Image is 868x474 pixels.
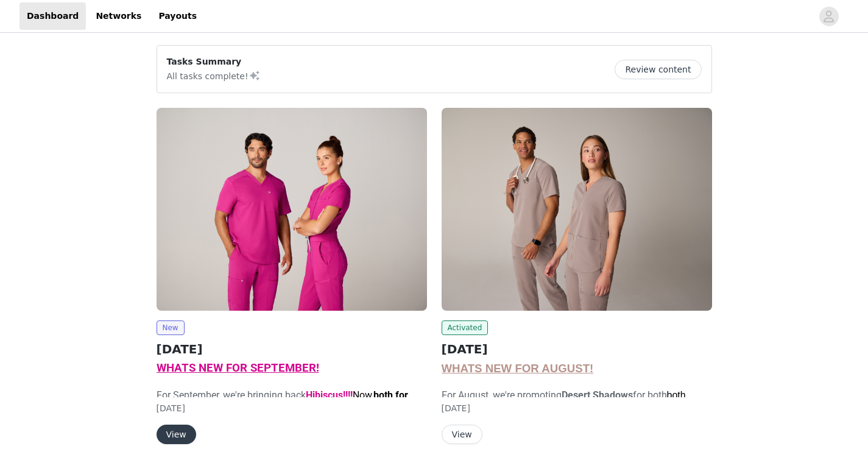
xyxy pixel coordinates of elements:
span: New [157,320,185,335]
h2: [DATE] [442,340,712,358]
span: WHATS NEW FOR SEPTEMBER! [157,361,319,375]
a: Dashboard [19,2,86,30]
span: For September, we're bringing back [157,389,420,430]
p: All tasks complete! [167,68,261,83]
button: View [157,425,196,444]
a: View [157,430,196,439]
span: [DATE] [157,403,185,413]
div: avatar [823,7,834,26]
a: View [442,430,482,439]
a: Payouts [151,2,204,30]
img: Fabletics Scrubs [157,108,427,311]
p: Tasks Summary [167,55,261,68]
span: WHATS NEW FOR AUGUST! [442,362,594,375]
button: Review content [615,60,701,79]
span: For August, we're promoting for both [442,389,686,416]
h2: [DATE] [157,340,427,358]
strong: Hibiscus!!!! [306,389,353,401]
span: [DATE] [442,403,470,413]
strong: Desert Shadows [562,389,633,401]
img: Fabletics Scrubs [442,108,712,311]
span: Activated [442,320,489,335]
a: Networks [88,2,149,30]
button: View [442,425,482,444]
